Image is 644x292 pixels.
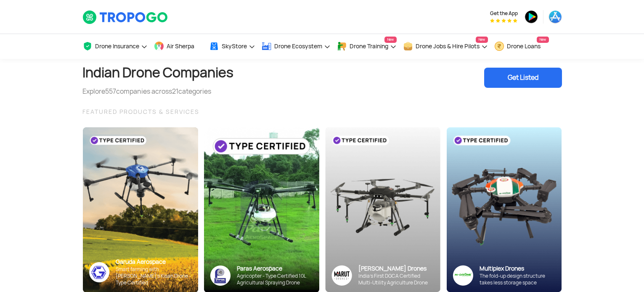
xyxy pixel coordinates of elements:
[358,273,434,286] div: India’s First DGCA Certified Multi-Utility Agriculture Drone
[350,43,388,50] span: Drone Training
[222,43,247,50] span: SkyStore
[95,43,139,50] span: Drone Insurance
[274,43,322,50] span: Drone Ecosystem
[154,34,203,59] a: Air Sherpa
[210,266,231,286] img: paras-logo-banner.png
[82,59,233,87] h1: Indian Drone Companies
[358,265,434,273] div: [PERSON_NAME] Drones
[89,262,109,282] img: ic_garuda_sky.png
[484,68,562,88] div: Get Listed
[384,37,397,43] span: New
[403,34,488,59] a: Drone Jobs & Hire PilotsNew
[337,34,397,59] a: Drone TrainingNew
[172,87,178,96] span: 21
[490,18,517,23] img: App Raking
[167,43,194,50] span: Air Sherpa
[476,37,488,43] span: New
[507,43,541,50] span: Drone Loans
[105,87,116,96] span: 557
[480,265,555,273] div: Multiplex Drones
[82,107,562,117] div: FEATURED PRODUCTS & SERVICES
[82,87,233,97] div: Explore companies across categories
[453,265,473,286] img: ic_multiplex_sky.png
[116,266,192,286] div: Smart farming with [PERSON_NAME]’s Kisan Drone - Type Certified
[325,127,440,292] img: bg_marut_sky.png
[116,258,192,266] div: Garuda Aerospace
[490,10,518,17] span: Get the App
[237,273,313,286] div: Agricopter - Type Certified 10L Agricultural Spraying Drone
[82,10,169,24] img: TropoGo Logo
[549,10,562,24] img: ic_appstore.png
[237,265,313,273] div: Paras Aerospace
[537,37,549,43] span: New
[525,10,538,24] img: ic_playstore.png
[480,273,555,286] div: The fold-up design structure takes less storage space
[209,34,255,59] a: SkyStore
[262,34,331,59] a: Drone Ecosystem
[82,34,148,59] a: Drone Insurance
[416,43,480,50] span: Drone Jobs & Hire Pilots
[494,34,549,59] a: Drone LoansNew
[331,265,352,286] img: Group%2036313.png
